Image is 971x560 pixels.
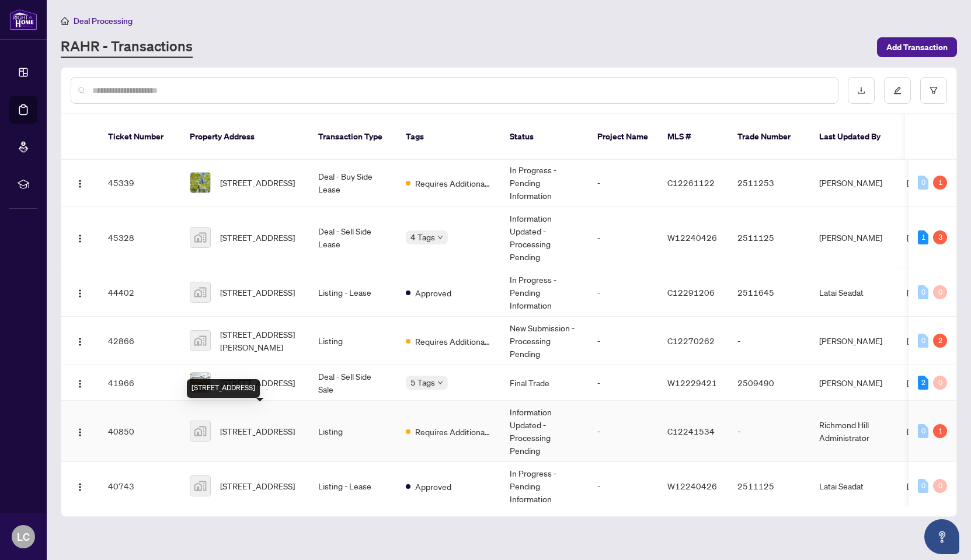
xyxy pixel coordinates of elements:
span: download [857,86,865,94]
td: Listing [309,401,396,462]
span: C12261122 [667,177,715,188]
div: 0 [918,424,928,438]
span: C12291206 [667,287,715,297]
button: Logo [71,422,89,440]
span: 4 Tags [410,230,435,244]
button: Logo [71,173,89,192]
th: Ticket Number [99,114,180,160]
img: logo [9,9,37,30]
span: LC [17,528,30,545]
span: Approved [415,286,451,299]
span: Requires Additional Docs [415,335,491,348]
span: W12240426 [667,232,717,243]
td: Information Updated - Processing Pending [500,401,588,462]
div: 1 [918,230,928,244]
span: edit [893,86,902,94]
button: Logo [71,228,89,247]
th: Project Name [588,114,658,160]
span: [STREET_ADDRESS] [220,176,295,189]
th: Last Updated By [810,114,897,160]
div: 1 [933,176,947,190]
span: Add Transaction [886,38,948,57]
td: - [588,317,658,365]
span: Requires Additional Docs [415,177,491,190]
td: [PERSON_NAME] [810,159,897,207]
td: - [588,268,658,317]
img: thumbnail-img [190,331,210,351]
button: Logo [71,283,89,302]
th: Tags [396,114,500,160]
td: [PERSON_NAME] [810,207,897,268]
td: 2511125 [728,207,810,268]
td: Information Updated - Processing Pending [500,207,588,268]
div: 0 [933,479,947,493]
th: Status [500,114,588,160]
th: Property Address [180,114,309,160]
td: 45328 [99,207,180,268]
td: - [728,401,810,462]
td: Deal - Sell Side Sale [309,365,396,401]
span: down [437,380,443,386]
td: Listing - Lease [309,462,396,510]
button: Logo [71,477,89,495]
span: down [437,235,443,240]
div: 0 [918,334,928,348]
td: In Progress - Pending Information [500,268,588,317]
span: [STREET_ADDRESS] [220,286,295,299]
span: W12240426 [667,481,717,491]
td: - [588,401,658,462]
td: 44402 [99,268,180,317]
img: thumbnail-img [190,476,210,496]
td: 45339 [99,159,180,207]
img: Logo [75,337,85,346]
img: Logo [75,179,85,188]
span: 5 Tags [410,376,435,389]
td: Deal - Sell Side Lease [309,207,396,268]
span: home [61,17,69,25]
img: Logo [75,428,85,437]
span: filter [930,86,938,94]
div: 0 [918,176,928,190]
td: Listing [309,317,396,365]
img: Logo [75,234,85,243]
td: 40743 [99,462,180,510]
td: 40850 [99,401,180,462]
img: thumbnail-img [190,228,210,247]
span: W12229421 [667,377,717,388]
td: In Progress - Pending Information [500,462,588,510]
a: RAHR - Transactions [61,37,193,58]
button: Logo [71,331,89,350]
th: Trade Number [728,114,810,160]
span: [DATE] [907,177,932,188]
td: Richmond Hill Administrator [810,401,897,462]
td: Final Trade [500,365,588,401]
button: Open asap [924,519,959,554]
div: 0 [918,285,928,299]
span: [DATE] [907,377,932,388]
img: thumbnail-img [190,282,210,302]
span: Deal Processing [74,16,133,26]
td: - [588,207,658,268]
span: [STREET_ADDRESS] [220,376,295,389]
img: Logo [75,289,85,298]
span: [DATE] [907,481,932,491]
div: 0 [918,479,928,493]
span: [STREET_ADDRESS][PERSON_NAME] [220,328,300,353]
span: Approved [415,480,451,493]
td: 41966 [99,365,180,401]
span: [STREET_ADDRESS] [220,231,295,244]
td: - [588,462,658,510]
button: Logo [71,373,89,392]
span: C12241534 [667,426,715,436]
td: Deal - Buy Side Lease [309,159,396,207]
td: Latai Seadat [810,462,897,510]
div: 2 [933,334,947,348]
div: 0 [933,285,947,299]
td: New Submission - Processing Pending [500,317,588,365]
span: [STREET_ADDRESS] [220,425,295,437]
button: download [848,77,875,104]
td: - [588,365,658,401]
span: C12270262 [667,335,715,346]
span: [DATE] [907,426,932,436]
span: Requires Additional Docs [415,425,491,438]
